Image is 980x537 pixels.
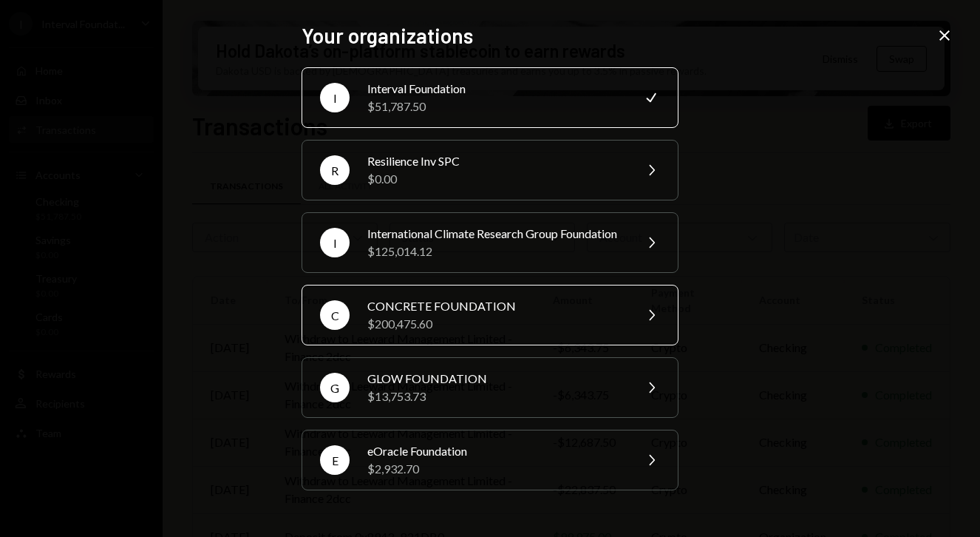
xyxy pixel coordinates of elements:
[302,285,678,345] button: CCONCRETE FOUNDATION$200,475.60
[302,140,678,200] button: RResilience Inv SPC$0.00
[320,300,350,330] div: C
[320,228,350,257] div: I
[320,155,350,185] div: R
[367,370,625,388] div: GLOW FOUNDATION
[302,430,678,490] button: EeOracle Foundation$2,932.70
[367,388,625,405] div: $13,753.73
[302,357,678,418] button: GGLOW FOUNDATION$13,753.73
[367,315,625,333] div: $200,475.60
[367,152,625,170] div: Resilience Inv SPC
[302,212,678,273] button: IInternational Climate Research Group Foundation$125,014.12
[367,225,625,243] div: International Climate Research Group Foundation
[367,98,625,115] div: $51,787.50
[367,460,625,478] div: $2,932.70
[320,445,350,475] div: E
[320,83,350,112] div: I
[367,170,625,188] div: $0.00
[320,373,350,402] div: G
[367,442,625,460] div: eOracle Foundation
[367,243,625,260] div: $125,014.12
[367,80,625,98] div: Interval Foundation
[302,67,678,128] button: IInterval Foundation$51,787.50
[367,297,625,315] div: CONCRETE FOUNDATION
[302,21,678,50] h2: Your organizations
